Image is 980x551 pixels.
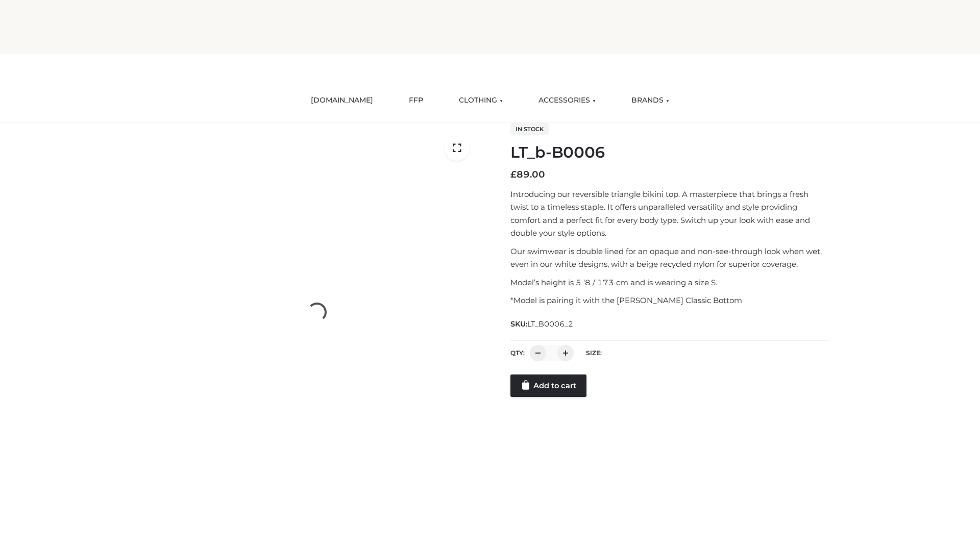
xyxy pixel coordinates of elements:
span: SKU: [510,318,574,330]
p: *Model is pairing it with the [PERSON_NAME] Classic Bottom [510,294,828,307]
a: [DOMAIN_NAME] [303,89,381,112]
p: Model’s height is 5 ‘8 / 173 cm and is wearing a size S. [510,276,828,289]
label: Size: [586,349,602,357]
a: Add to cart [510,374,586,397]
a: CLOTHING [451,89,510,112]
a: BRANDS [624,89,677,112]
h1: LT_b-B0006 [510,143,828,162]
span: LT_B0006_2 [527,319,573,329]
p: Introducing our reversible triangle bikini top. A masterpiece that brings a fresh twist to a time... [510,188,828,240]
p: Our swimwear is double lined for an opaque and non-see-through look when wet, even in our white d... [510,245,828,271]
a: FFP [401,89,431,112]
span: In stock [510,123,549,135]
bdi: 89.00 [510,169,545,180]
label: QTY: [510,349,525,357]
span: £ [510,169,517,180]
a: ACCESSORIES [531,89,603,112]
